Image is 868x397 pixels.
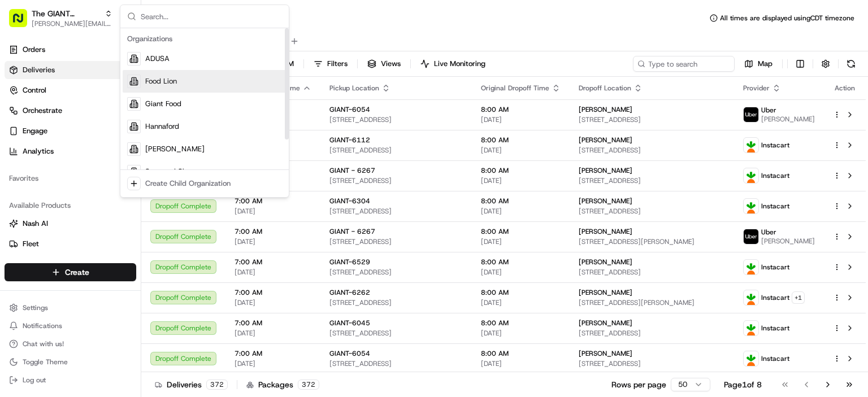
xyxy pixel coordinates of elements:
[235,319,311,328] span: 7:00 AM
[141,5,282,28] input: Search...
[327,59,348,69] span: Filters
[23,219,48,229] span: Nash AI
[761,141,789,150] span: Instacart
[329,329,463,338] span: [STREET_ADDRESS]
[758,59,772,69] span: Map
[579,319,632,328] span: [PERSON_NAME]
[23,357,68,367] span: Toggle Theme
[5,5,117,32] button: The GIANT Company[PERSON_NAME][EMAIL_ADDRESS][PERSON_NAME][DOMAIN_NAME]
[32,19,112,28] span: [PERSON_NAME][EMAIL_ADDRESS][PERSON_NAME][DOMAIN_NAME]
[579,146,725,155] span: [STREET_ADDRESS]
[192,111,206,125] button: Start new chat
[235,329,311,338] span: [DATE]
[145,54,170,64] span: ADUSA
[744,168,758,183] img: profile_instacart_ahold_partner.png
[32,8,100,19] button: The GIANT Company
[5,372,136,388] button: Log out
[761,106,776,115] span: Uber
[481,359,561,368] span: [DATE]
[843,56,859,72] button: Refresh
[481,166,561,175] span: 8:00 AM
[579,298,725,307] span: [STREET_ADDRESS][PERSON_NAME]
[481,84,549,93] span: Original Dropoff Time
[38,108,185,119] div: Start new chat
[246,379,319,390] div: Packages
[415,56,491,72] button: Live Monitoring
[481,176,561,185] span: [DATE]
[744,199,758,213] img: profile_instacart_ahold_partner.png
[481,207,561,216] span: [DATE]
[5,61,136,79] a: Deliveries
[298,379,319,390] div: 372
[761,324,789,333] span: Instacart
[5,263,136,281] button: Create
[579,359,725,368] span: [STREET_ADDRESS]
[23,85,46,95] span: Control
[329,105,370,114] span: GIANT-6054
[23,45,45,55] span: Orders
[362,56,406,72] button: Views
[481,349,561,358] span: 8:00 AM
[206,379,228,390] div: 372
[5,197,136,215] div: Available Products
[145,76,177,86] span: Food Lion
[481,105,561,114] span: 8:00 AM
[5,142,136,160] a: Analytics
[5,41,136,59] a: Orders
[579,349,632,358] span: [PERSON_NAME]
[329,237,463,246] span: [STREET_ADDRESS]
[329,298,463,307] span: [STREET_ADDRESS]
[23,239,39,249] span: Fleet
[329,197,370,206] span: GIANT-6304
[112,191,137,200] span: Pylon
[235,288,311,297] span: 7:00 AM
[9,239,132,249] a: Fleet
[329,115,463,124] span: [STREET_ADDRESS]
[235,197,311,206] span: 7:00 AM
[481,288,561,297] span: 8:00 AM
[739,56,778,72] button: Map
[329,84,379,93] span: Pickup Location
[235,359,311,368] span: [DATE]
[23,164,86,175] span: Knowledge Base
[235,268,311,277] span: [DATE]
[123,30,287,47] div: Organizations
[579,258,632,267] span: [PERSON_NAME]
[329,227,375,236] span: GIANT - 6267
[743,84,770,93] span: Provider
[145,167,195,177] span: Stop and Shop
[38,119,143,128] div: We're available if you need us!
[744,351,758,366] img: profile_instacart_ahold_partner.png
[724,379,762,390] div: Page 1 of 8
[5,215,136,233] button: Nash AI
[579,84,631,93] span: Dropoff Location
[744,229,758,244] img: profile_uber_ahold_partner.png
[579,176,725,185] span: [STREET_ADDRESS]
[579,268,725,277] span: [STREET_ADDRESS]
[23,65,55,75] span: Deliveries
[329,207,463,216] span: [STREET_ADDRESS]
[11,108,32,128] img: 1736555255976-a54dd68f-1ca7-489b-9aae-adbdc363a1c4
[23,376,46,385] span: Log out
[481,268,561,277] span: [DATE]
[5,300,136,316] button: Settings
[611,379,666,390] p: Rows per page
[235,237,311,246] span: [DATE]
[145,121,179,132] span: Hannaford
[481,146,561,155] span: [DATE]
[5,81,136,99] button: Control
[481,329,561,338] span: [DATE]
[5,169,136,187] div: Favorites
[633,56,735,72] input: Type to search
[579,207,725,216] span: [STREET_ADDRESS]
[235,298,311,307] span: [DATE]
[309,56,353,72] button: Filters
[761,293,789,302] span: Instacart
[329,136,370,145] span: GIANT-6112
[761,171,789,180] span: Instacart
[761,115,815,124] span: [PERSON_NAME]
[579,197,632,206] span: [PERSON_NAME]
[145,178,231,189] div: Create Child Organization
[761,354,789,363] span: Instacart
